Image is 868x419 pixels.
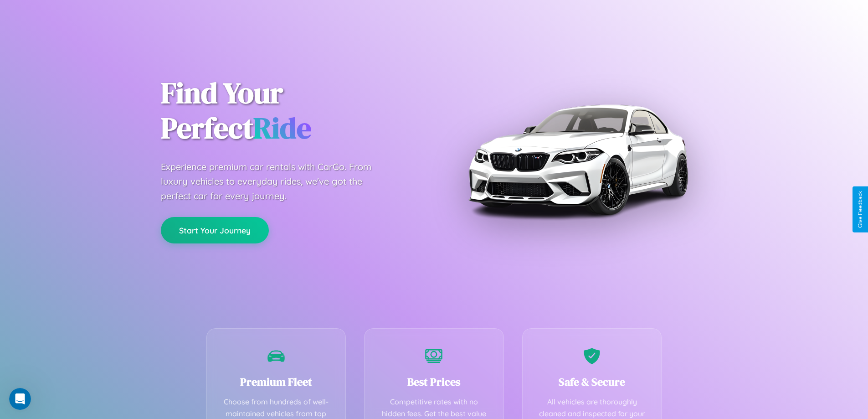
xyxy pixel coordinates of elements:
p: Experience premium car rentals with CarGo. From luxury vehicles to everyday rides, we've got the ... [161,160,389,203]
h3: Best Prices [378,374,490,389]
iframe: Intercom live chat [9,388,31,410]
button: Start Your Journey [161,217,269,243]
h3: Premium Fleet [221,374,332,389]
div: Give Feedback [857,191,863,228]
h1: Find Your Perfect [161,76,421,146]
h3: Safe & Secure [536,374,648,389]
span: Ride [253,108,311,148]
img: Premium BMW car rental vehicle [464,46,692,274]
